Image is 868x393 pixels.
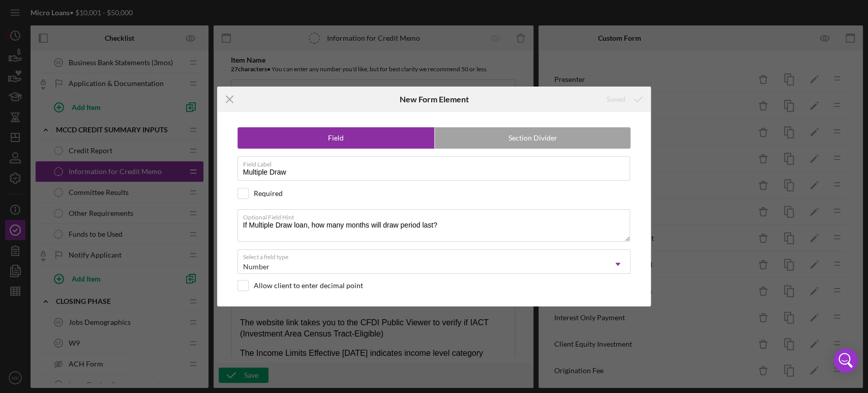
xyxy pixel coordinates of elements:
[8,93,275,104] p: The Income Limits Effective [DATE] indicates income level category
[8,8,275,42] div: Please complete the form for Credit Memo Information. Answers to these questions should flow into...
[243,263,270,271] div: Number
[254,282,363,290] div: Allow client to enter decimal point
[8,62,275,85] p: The website link takes you to the CFDI Public Viewer to verify if IACT (Investment Area Census Tr...
[607,89,625,109] div: Saved
[243,210,631,221] label: Optional Field Hint
[243,157,631,168] label: Field Label
[8,8,275,104] body: Rich Text Area. Press ALT-0 for help.
[237,209,631,242] textarea: If Multiple Draw loan, how many months will draw period last?
[8,9,79,18] strong: Business Advisor:
[254,189,283,198] div: Required
[833,348,858,373] div: Open Intercom Messenger
[596,89,651,109] button: Saved
[238,128,434,148] label: Field
[400,95,469,104] h6: New Form Element
[435,128,631,148] label: Section Divider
